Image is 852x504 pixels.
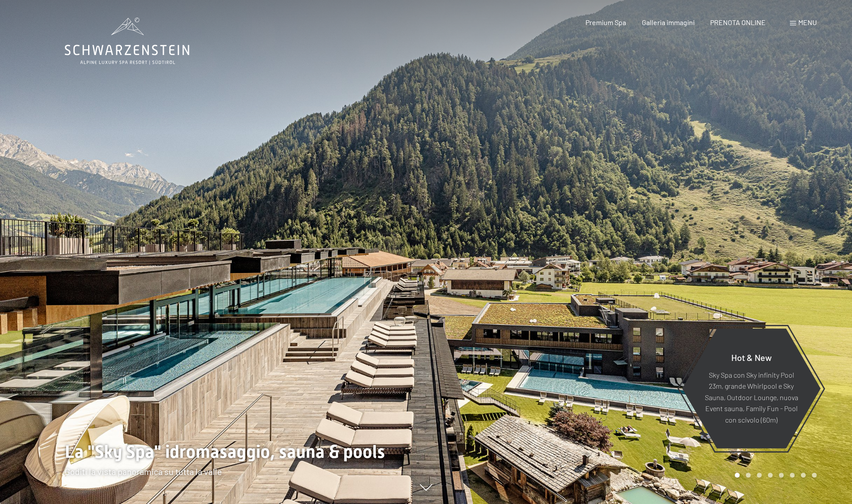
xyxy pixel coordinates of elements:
[790,473,795,478] div: Carousel Page 6
[710,18,766,26] a: PRENOTA ONLINE
[812,473,817,478] div: Carousel Page 8
[798,18,817,26] span: Menu
[779,473,784,478] div: Carousel Page 5
[704,369,799,425] p: Sky Spa con Sky infinity Pool 23m, grande Whirlpool e Sky Sauna, Outdoor Lounge, nuova Event saun...
[732,473,817,478] div: Carousel Pagination
[735,473,740,478] div: Carousel Page 1 (Current Slide)
[682,328,821,449] a: Hot & New Sky Spa con Sky infinity Pool 23m, grande Whirlpool e Sky Sauna, Outdoor Lounge, nuova ...
[585,18,626,26] a: Premium Spa
[642,18,695,26] a: Galleria immagini
[801,473,806,478] div: Carousel Page 7
[746,473,751,478] div: Carousel Page 2
[731,352,772,362] span: Hot & New
[757,473,762,478] div: Carousel Page 3
[768,473,773,478] div: Carousel Page 4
